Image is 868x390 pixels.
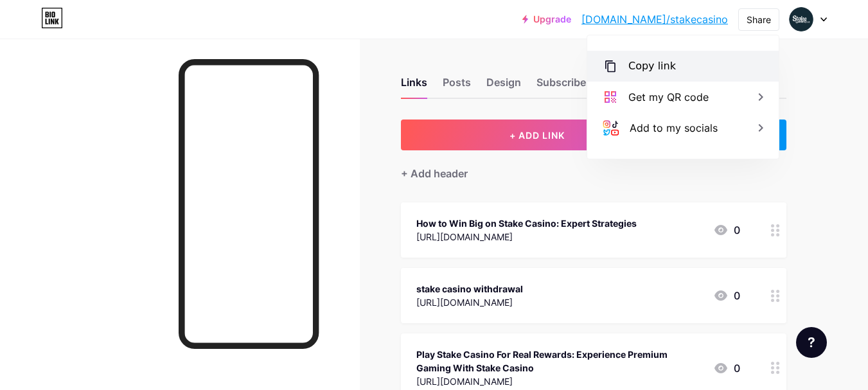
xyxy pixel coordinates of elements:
a: [DOMAIN_NAME]/stakecasino [581,12,728,27]
div: Design [486,75,521,98]
div: Copy link [628,58,676,74]
a: Upgrade [522,14,571,24]
div: 0 [713,222,740,238]
div: Links [401,75,427,98]
div: Share [747,13,771,26]
div: [URL][DOMAIN_NAME] [416,296,523,309]
div: 0 [713,288,740,303]
div: 0 [713,360,740,376]
span: + ADD LINK [509,130,565,141]
img: stakecasino [789,7,813,31]
div: stake casino withdrawal [416,282,523,296]
div: Subscribers [536,75,596,98]
div: Get my QR code [628,89,709,105]
button: + ADD LINK [401,120,674,150]
div: [URL][DOMAIN_NAME] [416,375,703,388]
div: [URL][DOMAIN_NAME] [416,230,637,244]
div: Play Stake Casino For Real Rewards: Experience Premium Gaming With Stake Casino [416,348,703,375]
div: + Add header [401,166,468,181]
div: Add to my socials [630,120,718,136]
div: Posts [443,75,471,98]
div: How to Win Big on Stake Casino: Expert Strategies [416,217,637,230]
